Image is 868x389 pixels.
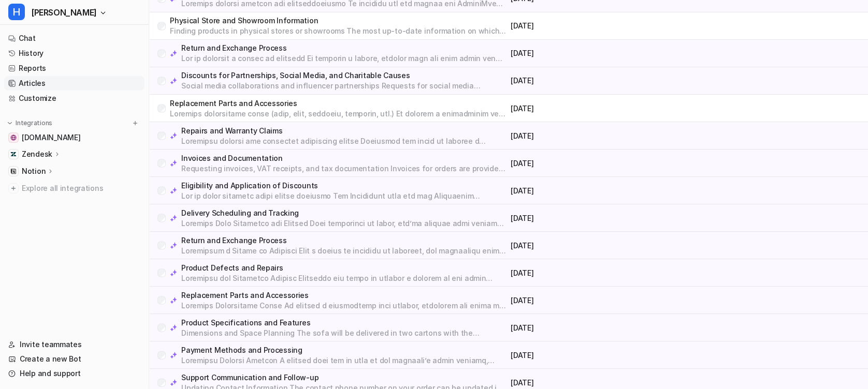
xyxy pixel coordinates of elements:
[170,98,507,108] p: Replacement Parts and Accessories
[181,43,507,53] p: Return and Exchange Process
[181,327,507,338] p: Dimensions and Space Planning The sofa will be delivered in two cartons with the following dimens...
[511,322,683,333] p: [DATE]
[511,158,683,168] p: [DATE]
[181,300,507,310] p: Loremips Dolorsitame Conse Ad elitsed d eiusmodtemp inci utlabor, etdolorem ali enima mi veniamq ...
[181,235,507,245] p: Return and Exchange Process
[511,213,683,223] p: [DATE]
[4,352,144,366] a: Create a new Bot
[4,61,144,76] a: Reports
[4,337,144,352] a: Invite teammates
[181,218,507,228] p: Loremips Dolo Sitametco adi Elitsed Doei temporinci ut labor, etd’ma aliquae admi veniamqu nostru...
[22,166,46,176] p: Notion
[22,132,80,143] span: [DOMAIN_NAME]
[181,190,507,201] p: Lor ip dolor sitametc adipi elitse doeiusmo Tem Incididunt utla etd mag Aliquaenim adminimve quis...
[4,76,144,91] a: Articles
[6,119,13,127] img: expand menu
[181,180,507,190] p: Eligibility and Application of Discounts
[181,345,507,355] p: Payment Methods and Processing
[181,262,507,273] p: Product Defects and Repairs
[181,207,507,218] p: Delivery Scheduling and Tracking
[181,125,507,136] p: Repairs and Warranty Claims
[4,118,55,128] button: Integrations
[181,81,507,91] p: Social media collaborations and influencer partnerships Requests for social media collaborations ...
[181,290,507,300] p: Replacement Parts and Accessories
[170,26,507,36] p: Finding products in physical stores or showrooms The most up-to-date information on which stores ...
[181,136,507,146] p: Loremipsu dolorsi ame consectet adipiscing elitse Doeiusmod tem incid ut laboree d magnaal en adm...
[181,53,507,64] p: Lor ip dolorsit a consec ad elitsedd Ei temporin u labore, etdolor magn ali enim admin ven quisno...
[10,151,17,157] img: Zendesk
[170,16,507,26] p: Physical Store and Showroom Information
[22,180,140,197] span: Explore all integrations
[4,130,144,145] a: swyfthome.com[DOMAIN_NAME]
[170,108,507,118] p: Loremips dolorsitame conse (adip, elit, seddoeiu, temporin, utl.) Et dolorem a enimadminim veni q...
[16,119,52,127] p: Integrations
[511,76,683,86] p: [DATE]
[511,240,683,250] p: [DATE]
[181,273,507,283] p: Loremipsu dol Sitametco Adipisc Elitseddo eiu tempo in utlabor e dolorem al eni admin venia (q no...
[8,4,25,20] span: H
[511,130,683,141] p: [DATE]
[511,295,683,305] p: [DATE]
[4,46,144,61] a: History
[511,21,683,31] p: [DATE]
[31,5,97,20] span: [PERSON_NAME]
[181,372,507,382] p: Support Communication and Follow-up
[511,377,683,387] p: [DATE]
[511,48,683,58] p: [DATE]
[10,134,17,141] img: swyfthome.com
[511,185,683,196] p: [DATE]
[22,149,52,159] p: Zendesk
[511,267,683,278] p: [DATE]
[181,355,507,365] p: Loremipsu Dolorsi Ametcon A elitsed doei tem in utla et dol magnaali’e admin veniamq, nostrude ul...
[8,183,19,193] img: explore all integrations
[511,350,683,360] p: [DATE]
[511,103,683,113] p: [DATE]
[4,366,144,381] a: Help and support
[4,31,144,46] a: Chat
[181,70,507,81] p: Discounts for Partnerships, Social Media, and Charitable Causes
[4,91,144,106] a: Customize
[181,245,507,256] p: Loremipsum d Sitame co Adipisci Elit s doeius te incididu ut laboreet, dol magnaaliqu enim ad min...
[181,317,507,327] p: Product Specifications and Features
[181,153,507,163] p: Invoices and Documentation
[132,119,139,127] img: menu_add.svg
[181,163,507,173] p: Requesting invoices, VAT receipts, and tax documentation Invoices for orders are provided as PDF ...
[4,181,144,196] a: Explore all integrations
[10,168,17,174] img: Notion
